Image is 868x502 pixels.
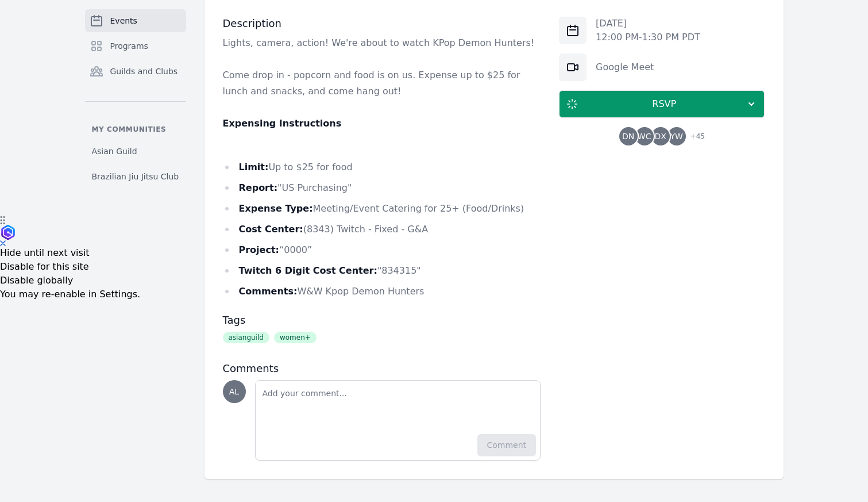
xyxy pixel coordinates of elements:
[223,159,541,175] li: Up to $25 for food
[223,67,541,99] p: Come drop in - popcorn and food is on us. Expense up to $25 for lunch and snacks, and come hang out!
[654,132,666,140] span: DX
[622,132,634,140] span: DN
[596,17,700,30] p: [DATE]
[477,434,537,456] button: Comment
[596,62,654,72] a: Google Meet
[582,97,746,111] span: RSVP
[85,35,186,58] a: Programs
[559,90,765,118] button: RSVP
[274,332,317,343] span: women+
[85,60,186,83] a: Guilds and Clubs
[92,171,179,182] span: Brazilian Jiu Jitsu Club
[223,332,269,343] span: asianguild
[239,286,298,297] strong: Comments:
[110,66,178,77] span: Guilds and Clubs
[85,141,186,162] a: Asian Guild
[223,313,541,327] h3: Tags
[85,166,186,187] a: Brazilian Jiu Jitsu Club
[684,129,705,145] span: + 45
[638,132,651,140] span: WC
[223,180,541,196] li: "US Purchasing"
[110,15,137,26] span: Events
[223,17,541,30] h3: Description
[239,224,303,235] strong: Cost Center:
[223,283,541,300] li: W&W Kpop Demon Hunters
[239,162,269,173] strong: Limit:
[229,388,239,396] span: AL
[239,203,313,214] strong: Expense Type:
[85,9,186,32] a: Events
[239,244,279,255] strong: Project:
[92,145,137,157] span: Asian Guild
[239,182,278,193] strong: Report:
[85,9,186,187] nav: Sidebar
[223,35,541,51] p: Lights, camera, action! We're about to watch KPop Demon Hunters!
[223,242,541,258] li: “0000”
[223,362,541,375] h3: Comments
[223,221,541,237] li: (8343) Twitch - Fixed - G&A
[110,40,148,52] span: Programs
[670,132,682,140] span: YW
[223,201,541,217] li: Meeting/Event Catering for 25+ (Food/Drinks)
[239,265,377,276] strong: Twitch 6 Digit Cost Center:
[223,118,342,129] strong: Expensing Instructions
[223,263,541,279] li: "834315"
[596,30,700,44] p: 12:00 PM - 1:30 PM PDT
[85,125,186,134] p: My communities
